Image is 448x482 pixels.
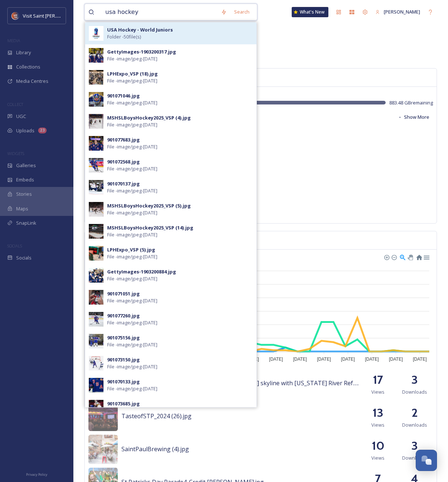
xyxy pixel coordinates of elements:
h2: 2 [411,404,418,422]
span: SnapLink [16,220,36,227]
span: File - image/jpeg - [DATE] [107,165,157,172]
img: 1ccbd06d-8867-4ad8-aaa6-014aa53745df.jpg [89,356,103,371]
div: Reset Zoom [416,254,422,260]
tspan: [DATE] [365,357,379,362]
span: [PERSON_NAME] [384,8,420,15]
a: What's New [292,7,328,17]
tspan: [DATE] [317,357,331,362]
span: Visit Saint [PERSON_NAME] [23,12,81,19]
span: Library [16,49,31,56]
img: 327df04c-5803-4dc7-a8e1-e11222442017.jpg [89,202,103,217]
tspan: [DATE] [389,357,403,362]
div: 901070137.jpg [107,180,140,187]
img: 6b8d3b22-048b-4627-a690-93d0da9ba814.jpg [89,48,103,63]
div: MSHSLBoysHockey2025_VSP (5).jpg [107,202,191,209]
a: Privacy Policy [26,470,47,478]
span: File - image/jpeg - [DATE] [107,209,157,216]
input: Search your library [102,4,217,20]
button: Show More [394,110,433,124]
span: Galleries [16,162,36,169]
span: File - image/jpeg - [DATE] [107,363,157,370]
span: MEDIA [7,38,20,43]
tspan: [DATE] [341,357,355,362]
span: File - image/jpeg - [DATE] [107,231,157,238]
span: Views [371,389,385,395]
span: SaintPaulBrewing (4).jpg [121,445,189,453]
span: Maps [16,205,28,212]
span: Views [371,422,385,428]
h2: 3 [411,371,418,389]
h2: 10 [372,437,385,455]
img: 085a3d9b-9c23-4e15-802c-ae5994679720.jpg [89,334,103,349]
span: File - image/jpeg - [DATE] [107,143,157,150]
span: File - image/jpeg - [DATE] [107,319,157,326]
div: Zoom Out [391,254,396,260]
div: 901075156.jpg [107,334,140,341]
span: Socials [16,254,32,261]
span: File - image/jpeg - [DATE] [107,253,157,260]
img: 586fd6d9-d4a6-4232-a321-2e76fc3774f8.jpg [89,224,103,239]
span: File - image/jpeg - [DATE] [107,187,157,194]
span: COLLECT [7,102,23,107]
span: File - image/jpeg - [DATE] [107,385,157,392]
span: TasteofSTP_2024 (26).jpg [121,412,192,420]
img: f85fac55-3f66-4ad6-8bb5-b11f27d26cef.jpg [89,378,103,393]
span: Privacy Policy [26,472,47,477]
span: Media Centres [16,78,48,85]
img: 517b1eac-fa2b-4c1a-9258-73d9c5922a82.jpg [89,180,103,195]
div: 901072568.jpg [107,158,140,165]
tspan: [DATE] [293,357,307,362]
div: 23 [38,128,47,133]
div: Menu [423,254,429,260]
span: SOCIALS [7,243,22,249]
div: Zoom In [384,254,389,260]
span: 883.48 GB remaining [389,99,433,106]
img: fc2a56d9-5774-4735-9748-f69b3c2b80c5.jpg [89,400,103,415]
img: dc110e2c-9be7-4c82-ba29-5262ec2fddd5.jpg [89,268,103,283]
div: 901070133.jpg [107,378,140,385]
img: 4cdf4f3f-b438-4237-8976-374f8286d9f7.jpg [89,158,103,173]
div: 901071046.jpg [107,92,140,99]
h2: 3 [411,437,418,455]
span: Downloads [402,422,427,428]
span: Downloads [402,455,427,461]
span: Stories [16,191,32,198]
div: 901077683.jpg [107,136,140,143]
tspan: [DATE] [245,357,259,362]
img: 6981eb4c-1ba3-4ebd-81b6-5767f4f3ade8.jpg [89,26,103,41]
img: 71b4278d-46cc-4ee4-8e0b-0553c516a276.jpg [89,92,103,107]
div: GettyImages-1903200317.jpg [107,48,176,55]
span: Views [371,455,385,461]
span: Folder - 50 file(s) [107,33,141,40]
div: 901073150.jpg [107,356,140,363]
div: MSHSLBoysHockey2025_VSP (4).jpg [107,114,191,121]
img: 015a860b-53c2-4e4f-8643-a1a34fc4eb1c.jpg [89,114,103,129]
span: UGC [16,113,26,120]
span: Downtown [GEOGRAPHIC_DATA][PERSON_NAME] skyline with [US_STATE] River Refection summer sunset.jpeg [121,379,427,387]
div: 901073685.jpg [107,400,140,407]
img: 4a736400-c088-4a70-bf4d-4bca9b6885e3.jpg [89,246,103,261]
img: 7b52f4a6-dc92-4602-9911-8a205921048f.jpg [89,290,103,305]
span: File - image/jpeg - [DATE] [107,99,157,106]
h2: 17 [373,371,383,389]
tspan: [DATE] [269,357,283,362]
strong: USA Hockey - World Juniors [107,26,173,33]
span: WIDGETS [7,151,24,156]
img: 55cf5920-54b1-4730-a948-daefa5e6a296.jpg [89,136,103,151]
div: MSHSLBoysHockey2025_VSP (14).jpg [107,224,193,231]
div: 901071051.jpg [107,290,140,297]
img: 3addcd67-2988-4e31-b5b6-8fd2ad0a2872.jpg [88,435,118,464]
span: Downloads [402,389,427,395]
span: File - image/jpeg - [DATE] [107,77,157,84]
div: GettyImages-1903200884.jpg [107,268,176,275]
a: [PERSON_NAME] [372,5,424,19]
span: File - image/jpeg - [DATE] [107,121,157,128]
span: Uploads [16,127,34,134]
img: 46fffe67-d8c8-4b13-8e79-3eef765122d1.jpg [88,402,118,431]
span: Collections [16,63,40,70]
div: Search [230,5,253,19]
div: Selection Zoom [399,254,405,260]
tspan: [DATE] [413,357,427,362]
div: LPHExpo_VSP (18).jpg [107,70,158,77]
